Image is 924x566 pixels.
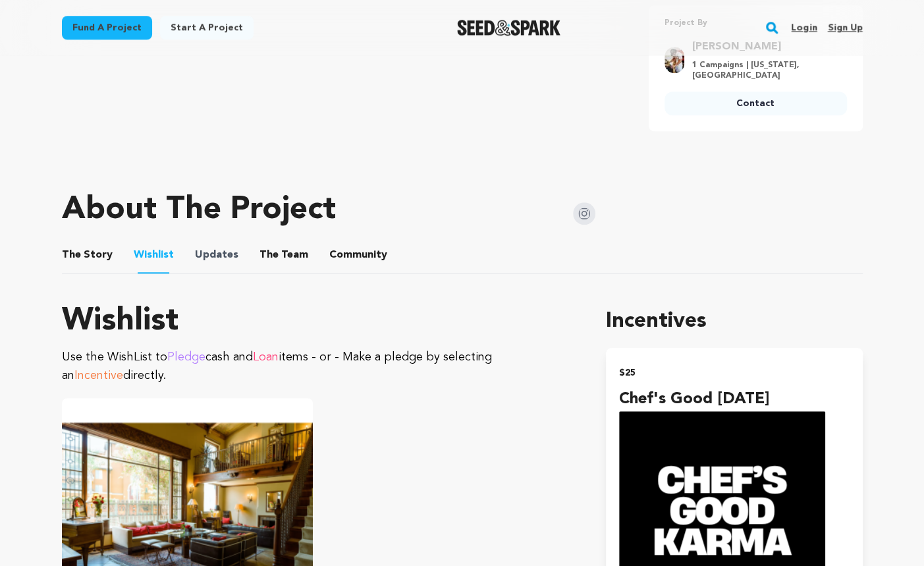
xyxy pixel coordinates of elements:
[457,20,560,36] img: Seed&Spark Logo Dark Mode
[167,351,205,363] span: Pledge
[62,16,152,40] a: Fund a project
[259,247,308,263] span: Team
[619,364,849,382] h2: $25
[665,47,684,73] img: cc89a08dfaab1b70.jpg
[692,60,839,81] p: 1 Campaigns | [US_STATE], [GEOGRAPHIC_DATA]
[253,351,279,363] span: Loan
[62,247,113,263] span: Story
[665,92,847,115] a: Contact
[791,17,817,38] a: Login
[457,20,560,36] a: Seed&Spark Homepage
[62,306,575,337] h1: Wishlist
[619,387,849,411] h4: Chef's Good [DATE]
[62,348,575,385] p: Use the WishList to cash and items - or - Make a pledge by selecting an directly.
[827,17,862,38] a: Sign up
[62,247,81,263] span: The
[606,306,862,337] h1: Incentives
[160,16,254,40] a: Start a project
[259,247,279,263] span: The
[195,247,238,263] span: Updates
[329,247,387,263] span: Community
[74,370,123,382] span: Incentive
[134,247,174,263] span: Wishlist
[573,202,595,225] img: Seed&Spark Instagram Icon
[62,194,336,226] h1: About The Project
